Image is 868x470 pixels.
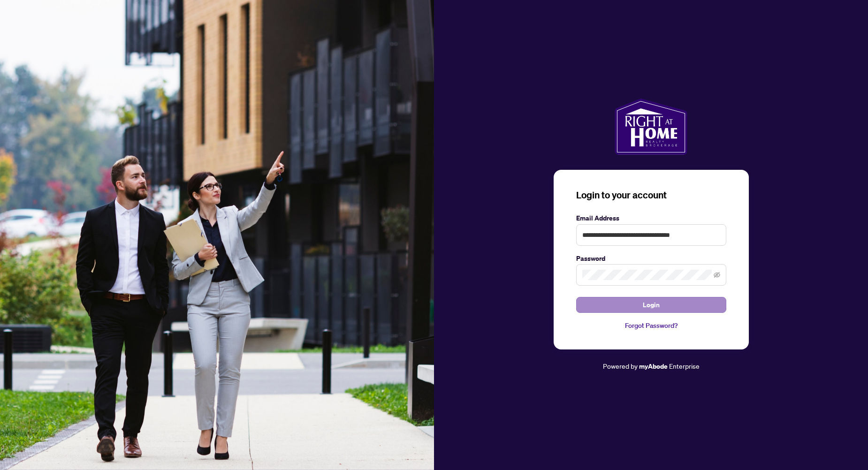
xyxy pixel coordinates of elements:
span: Enterprise [669,362,700,370]
a: Forgot Password? [576,320,726,331]
span: eye-invisible [714,272,720,278]
span: Powered by [603,362,638,370]
h3: Login to your account [576,189,726,202]
label: Password [576,253,726,264]
label: Email Address [576,213,726,223]
a: myAbode [639,361,668,371]
button: Login [576,297,726,313]
img: ma-logo [615,99,687,155]
span: Login [643,297,660,312]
